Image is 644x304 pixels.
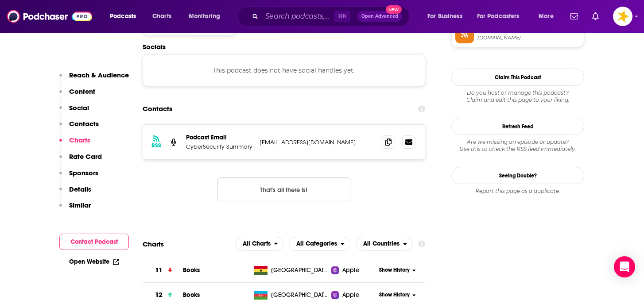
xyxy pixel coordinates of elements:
a: Open Website [69,258,119,266]
span: Show History [379,291,410,299]
button: Show History [376,266,419,274]
a: Apple [331,266,376,275]
a: Books [183,291,200,299]
button: open menu [104,9,147,23]
div: Open Intercom Messenger [614,256,635,277]
span: Apple [342,291,359,300]
span: All Charts [243,241,271,247]
a: Seeing Double? [451,167,584,184]
a: Charts [147,9,177,23]
a: 11 [143,258,183,282]
a: Apple [331,291,376,300]
p: Similar [69,201,91,209]
span: Logged in as Spreaker_Prime [613,7,632,26]
p: [EMAIL_ADDRESS][DOMAIN_NAME] [260,139,375,146]
p: Details [69,185,91,193]
button: Contact Podcast [59,234,129,250]
button: open menu [235,237,284,251]
span: New [386,5,402,14]
button: open menu [289,237,350,251]
span: More [539,10,554,23]
button: Open AdvancedNew [357,11,402,22]
h3: 11 [155,265,163,275]
h2: Platforms [235,237,284,251]
button: Show profile menu [613,7,632,26]
button: open menu [356,237,413,251]
p: Content [69,87,95,96]
button: Similar [59,201,91,217]
button: Details [59,185,91,201]
a: Show notifications dropdown [589,9,602,24]
span: For Business [427,10,462,23]
span: All Countries [363,241,400,247]
span: All Categories [296,241,337,247]
img: Podchaser - Follow, Share and Rate Podcasts [7,8,92,25]
a: [GEOGRAPHIC_DATA] [251,266,332,275]
p: Contacts [69,119,99,128]
button: Show History [376,291,419,299]
span: spreaker.com [477,35,580,41]
button: Reach & Audience [59,71,129,87]
span: ⌘ K [334,11,350,22]
p: Reach & Audience [69,71,129,79]
a: Show notifications dropdown [566,9,582,24]
h2: Socials [143,42,425,51]
button: Rate Card [59,152,102,169]
p: Rate Card [69,152,102,161]
button: Social [59,104,89,120]
div: Claim and edit this page to your liking. [451,89,584,104]
span: Monitoring [189,10,220,23]
p: Charts [69,136,90,144]
span: Show History [379,266,410,274]
button: open menu [532,9,565,23]
button: Nothing here. [217,177,350,201]
button: Charts [59,136,90,152]
img: User Profile [613,7,632,26]
span: Podcasts [110,10,136,23]
p: Social [69,104,89,112]
button: Claim This Podcast [451,69,584,86]
input: Search podcasts, credits, & more... [262,9,334,23]
div: Search podcasts, credits, & more... [246,6,418,27]
span: Charts [152,10,171,23]
button: Refresh Feed [451,118,584,135]
h2: Contacts [143,100,172,117]
span: Apple [342,266,359,275]
a: RSS Feed[DOMAIN_NAME] [455,25,580,43]
button: open menu [421,9,473,23]
a: [GEOGRAPHIC_DATA] [251,291,332,300]
button: Sponsors [59,169,98,185]
p: Sponsors [69,169,98,177]
button: Content [59,87,95,104]
p: Podcast Email [186,134,252,141]
span: Do you host or manage this podcast? [451,89,584,96]
button: open menu [182,9,232,23]
span: Ghana [271,266,329,275]
a: Books [183,266,200,274]
span: Azerbaijan [271,291,329,300]
span: Open Advanced [361,14,398,19]
span: For Podcasters [477,10,520,23]
button: Contacts [59,119,99,136]
h3: 12 [155,290,163,300]
h2: Countries [356,237,413,251]
div: Are we missing an episode or update? Use this to check the RSS feed immediately. [451,139,584,153]
div: Report this page as a duplicate. [451,188,584,195]
button: open menu [471,9,532,23]
div: This podcast does not have social handles yet. [143,54,425,86]
h3: RSS [151,142,161,149]
p: CyberSecurity Summary [186,143,252,150]
h2: Charts [143,240,164,248]
h2: Categories [289,237,350,251]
